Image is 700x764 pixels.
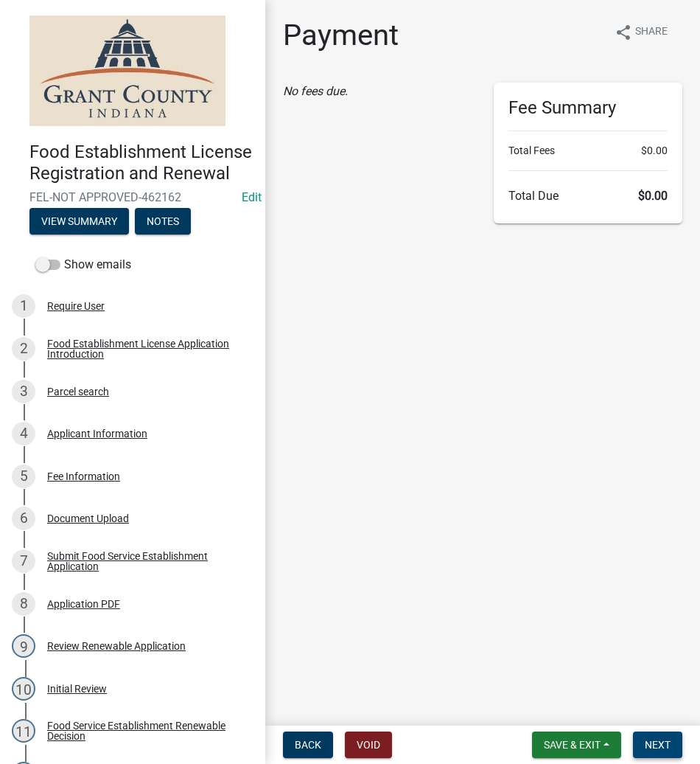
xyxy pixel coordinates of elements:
button: shareShare [603,18,679,46]
wm-modal-confirm: Notes [135,216,191,228]
button: View Summary [29,208,129,235]
img: Grant County, Indiana [29,15,225,126]
a: Edit [242,190,262,204]
div: 1 [12,294,35,318]
div: 7 [12,549,35,573]
button: Save & Exit [532,732,621,758]
div: 8 [12,592,35,616]
wm-modal-confirm: Summary [29,216,129,228]
div: Document Upload [47,513,129,524]
h4: Food Establishment License Registration and Renewal [29,142,253,184]
div: 5 [12,465,35,488]
h6: Total Due [508,189,668,203]
div: Initial Review [47,684,107,694]
button: Notes [135,208,191,235]
i: share [615,24,632,41]
button: Void [345,732,392,758]
wm-modal-confirm: Edit Application Number [242,190,262,204]
div: Require User [47,301,105,311]
div: 3 [12,380,35,403]
span: Next [645,739,671,751]
div: 6 [12,507,35,530]
div: Applicant Information [47,428,147,439]
span: Save & Exit [544,739,601,751]
h6: Fee Summary [508,97,668,119]
span: Share [635,24,668,41]
div: Submit Food Service Establishment Application [47,551,242,572]
div: 9 [12,634,35,658]
div: Parcel search [47,386,109,397]
div: 11 [12,719,35,743]
button: Next [633,732,682,758]
label: Show emails [35,256,131,274]
div: Food Service Establishment Renewable Decision [47,720,242,741]
div: 4 [12,422,35,445]
div: Application PDF [47,599,120,609]
span: Back [295,739,321,751]
button: Back [283,732,333,758]
span: FEL-NOT APPROVED-462162 [29,190,236,204]
i: No fees due. [283,84,348,98]
h1: Payment [283,18,399,53]
div: Review Renewable Application [47,641,186,651]
div: Food Establishment License Application Introduction [47,338,242,359]
div: 2 [12,337,35,361]
span: $0.00 [638,189,668,203]
li: Total Fees [508,143,668,159]
span: $0.00 [641,143,668,159]
div: Fee Information [47,471,120,482]
div: 10 [12,677,35,701]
